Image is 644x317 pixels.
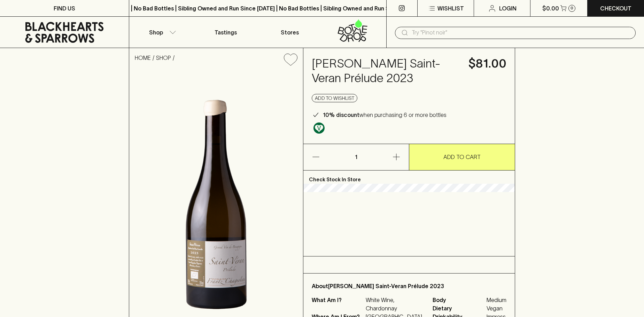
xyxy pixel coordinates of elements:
[312,296,364,312] p: What Am I?
[433,304,485,312] span: Dietary
[281,28,299,37] p: Stores
[193,17,258,48] a: Tastings
[312,94,357,102] button: Add to wishlist
[312,56,460,86] h4: [PERSON_NAME] Saint-Veran Prélude 2023
[571,6,573,10] p: 0
[542,4,559,13] p: $0.00
[437,4,464,13] p: Wishlist
[348,144,365,170] p: 1
[149,28,163,37] p: Shop
[443,153,481,161] p: ADD TO CART
[468,56,506,71] h4: $81.00
[135,55,151,61] a: HOME
[215,28,237,37] p: Tastings
[600,4,631,13] p: Checkout
[487,296,506,304] span: Medium
[129,17,194,48] button: Shop
[433,296,485,304] span: Body
[258,17,322,48] a: Stores
[409,144,515,170] button: ADD TO CART
[312,121,326,135] a: Made without the use of any animal products.
[323,112,359,118] b: 10% discount
[323,111,447,119] p: when purchasing 6 or more bottles
[366,296,424,312] p: White Wine, Chardonnay
[54,4,75,13] p: FIND US
[303,171,515,184] p: Check Stock In Store
[412,27,630,38] input: Try "Pinot noir"
[499,4,517,13] p: Login
[313,122,325,134] img: Vegan
[487,304,506,312] span: Vegan
[281,51,300,69] button: Add to wishlist
[156,55,171,61] a: SHOP
[312,282,506,290] p: About [PERSON_NAME] Saint-Veran Prélude 2023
